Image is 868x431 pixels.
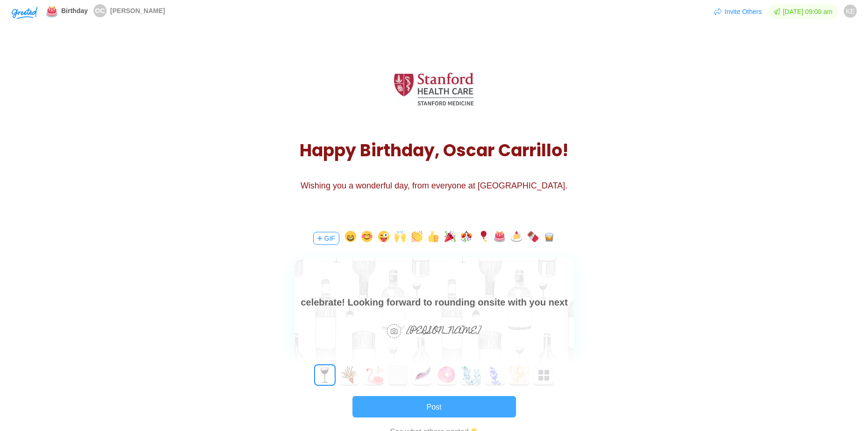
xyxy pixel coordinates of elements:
button: Post [352,396,516,417]
span: [DATE] 09:00 am [768,4,838,19]
button: emoji [428,231,439,246]
button: 0 [315,365,335,385]
button: 2 [364,365,383,385]
button: emoji [461,231,472,246]
img: 🎂 [46,6,57,17]
button: emoji [445,231,456,246]
button: emoji [511,231,522,246]
button: emoji [345,231,356,246]
img: Greeted [394,73,473,106]
span: [PERSON_NAME] [110,7,165,14]
span: emoji [46,4,57,17]
button: GIF [313,232,339,245]
button: Invite Others [714,4,762,19]
button: 1 [339,365,359,385]
span: KE [846,5,855,18]
button: 4 [412,365,432,385]
button: emoji [527,231,538,246]
button: 3 [388,365,408,385]
button: emoji [378,231,389,246]
button: emoji [361,231,373,246]
button: emoji [478,231,489,246]
button: emoji [494,231,505,246]
div: Wishing you a wonderful day, from everyone at [GEOGRAPHIC_DATA]. [294,180,574,191]
button: 5 [437,365,456,385]
button: emoji [395,231,406,246]
span: [PERSON_NAME] [407,323,481,341]
img: Greeted [12,7,37,19]
button: emoji [544,231,555,246]
span: OC [95,4,105,17]
button: 7 [485,365,505,385]
span: Birthday [61,7,88,14]
button: emoji [411,231,423,246]
img: Greeted [538,370,550,381]
button: 8 [509,365,529,385]
button: 6 [461,365,481,385]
